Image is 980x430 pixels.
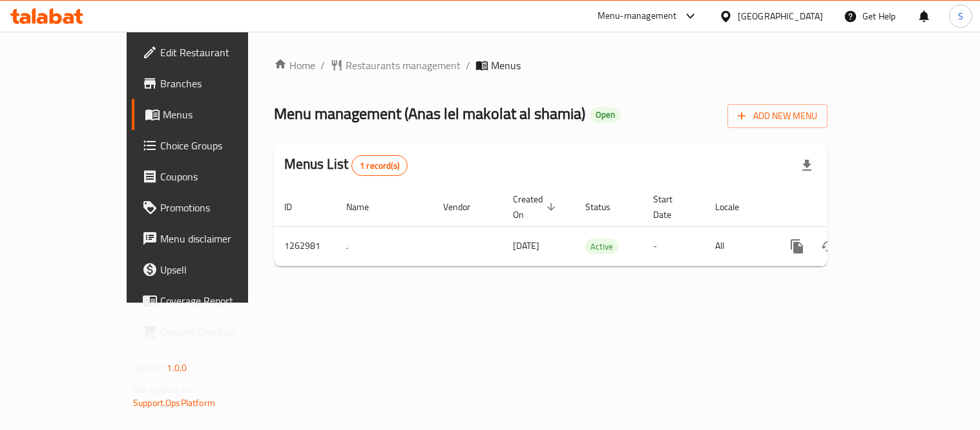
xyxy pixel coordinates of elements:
[284,155,408,176] h2: Menus List
[160,262,280,277] span: Upsell
[274,58,315,73] a: Home
[132,130,290,161] a: Choice Groups
[585,239,618,254] span: Active
[160,324,280,339] span: Grocery Checklist
[598,8,677,24] div: Menu-management
[346,199,386,215] span: Name
[771,188,916,227] th: Actions
[351,155,408,176] div: Total records count
[132,316,290,347] a: Grocery Checklist
[738,108,817,124] span: Add New Menu
[585,199,627,215] span: Status
[715,199,756,215] span: Locale
[513,237,539,254] span: [DATE]
[491,58,521,73] span: Menus
[132,223,290,254] a: Menu disclaimer
[585,239,618,254] div: Active
[133,360,165,376] span: Version:
[727,104,828,128] button: Add New Menu
[160,293,280,308] span: Coverage Report
[160,169,280,184] span: Coupons
[330,58,461,73] a: Restaurants management
[160,138,280,153] span: Choice Groups
[346,58,461,73] span: Restaurants management
[160,45,280,60] span: Edit Restaurant
[791,150,822,181] div: Export file
[643,226,705,266] td: -
[163,107,280,122] span: Menus
[274,188,916,266] table: enhanced table
[443,199,487,215] span: Vendor
[160,200,280,215] span: Promotions
[466,58,470,73] li: /
[132,161,290,192] a: Coupons
[284,199,309,215] span: ID
[167,360,187,376] span: 1.0.0
[653,191,689,222] span: Start Date
[160,76,280,91] span: Branches
[320,58,325,73] li: /
[352,160,407,172] span: 1 record(s)
[132,99,290,130] a: Menus
[133,382,193,398] span: Get support on:
[738,9,823,23] div: [GEOGRAPHIC_DATA]
[705,226,771,266] td: All
[132,68,290,99] a: Branches
[782,231,813,262] button: more
[274,58,828,73] nav: breadcrumb
[132,37,290,68] a: Edit Restaurant
[590,109,620,120] span: Open
[133,394,215,411] a: Support.OpsPlatform
[274,99,585,128] span: Menu management ( Anas lel makolat al shamia )
[958,9,963,23] span: S
[132,192,290,223] a: Promotions
[160,231,280,246] span: Menu disclaimer
[132,254,290,285] a: Upsell
[132,285,290,316] a: Coverage Report
[813,231,844,262] button: Change Status
[513,191,559,222] span: Created On
[336,226,433,266] td: .
[274,226,336,266] td: 1262981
